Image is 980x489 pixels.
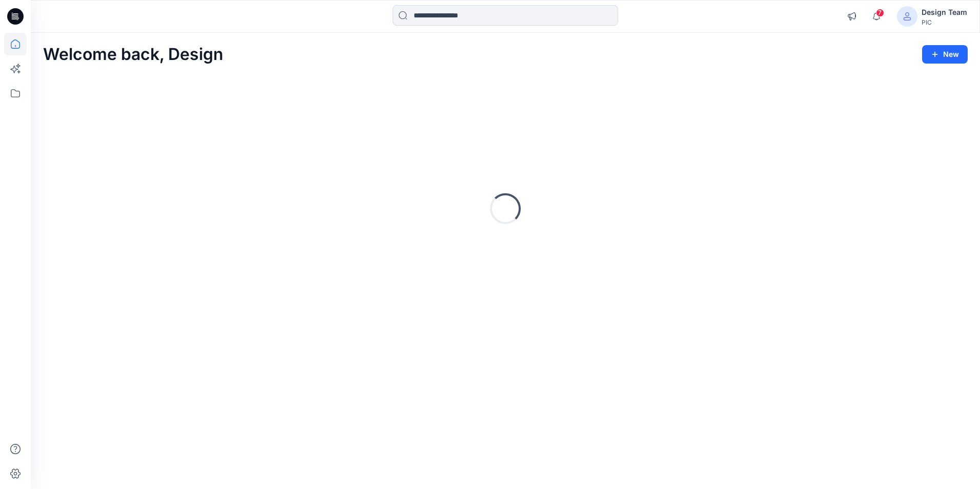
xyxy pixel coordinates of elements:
span: 7 [876,9,884,17]
div: Design Team [922,6,967,18]
svg: avatar [903,12,911,21]
h2: Welcome back, Design [43,45,223,64]
div: PIC [922,18,967,26]
button: New [922,45,968,64]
